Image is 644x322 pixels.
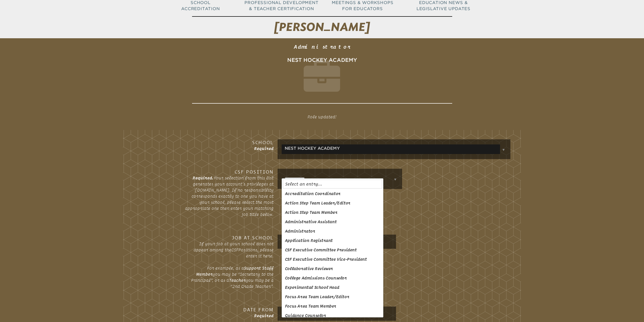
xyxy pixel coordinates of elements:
span: Required [254,313,274,318]
h3: Date From [184,307,274,313]
span: Meetings & Workshops for Educators [332,0,393,11]
a: Nest Hockey Academy [283,144,340,153]
a: Administrative Assistant [283,218,339,226]
a: Action Step Team Member [283,208,340,216]
a: Action Step Team Leader/Editor [283,199,352,207]
h3: Job at School [184,235,274,241]
a: Focus Area Team Member [283,302,338,310]
strong: Teacher [229,278,246,282]
a: Focus Area Team Leader/Editor [283,293,351,301]
a: Application Registrant [283,236,335,244]
a: Select an entry… [283,180,324,188]
h3: School [184,139,274,145]
span: School Accreditation [181,0,220,11]
span: [PERSON_NAME] [274,20,370,34]
span: Nest Hockey Academy [287,57,357,63]
a: CSF Executive Committee Vice-President [283,255,369,263]
p: Role updated! [239,112,405,122]
a: Experimental School Head [283,283,341,291]
span: Required. [193,176,214,180]
span: CSF [231,248,238,252]
a: Accreditation Coordinator [283,190,343,198]
span: Professional Development & Teacher Certification [244,0,318,11]
span: Education News & Legislative Updates [417,0,470,11]
a: College Admissions Counselor [283,274,349,282]
p: Your selection from this list generates your account’s privileges at [DOMAIN_NAME]. If no respons... [184,175,274,217]
span: Administrator [294,44,350,50]
strong: Support Staff Member [196,266,274,276]
a: Collaborative Reviewer [283,264,335,273]
a: CSF Executive Committee President [283,246,359,254]
p: If your job at your school does not appear among the Positions, please enter it here. For example... [184,241,274,289]
h3: CSF Position [184,169,274,175]
a: Administrator [283,227,317,235]
span: Required [254,146,274,151]
a: Guidance Counselor [283,311,328,319]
